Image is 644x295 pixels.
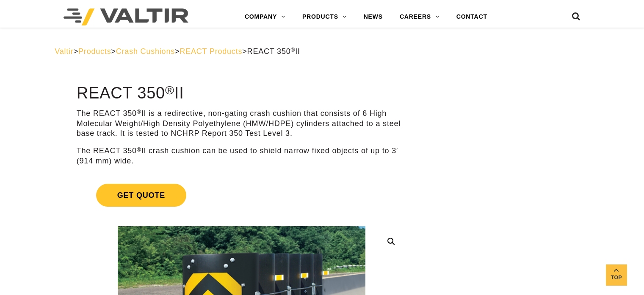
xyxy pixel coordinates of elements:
[355,8,391,25] a: NEWS
[606,264,627,286] a: Top
[180,47,242,56] a: REACT Products
[64,8,188,25] img: Valtir
[294,8,355,25] a: PRODUCTS
[77,84,406,102] h1: REACT 350 II
[77,174,406,217] a: Get Quote
[96,184,186,207] span: Get Quote
[236,8,294,25] a: COMPANY
[77,109,406,138] p: The REACT 350 II is a redirective, non-gating crash cushion that consists of 6 High Molecular Wei...
[137,109,141,115] sup: ®
[77,146,406,166] p: The REACT 350 II crash cushion can be used to shield narrow fixed objects of up to 3′ (914 mm) wide.
[78,47,111,56] a: Products
[391,8,448,25] a: CAREERS
[55,47,73,56] a: Valtir
[165,83,174,97] sup: ®
[247,47,300,56] span: REACT 350 II
[291,47,296,53] sup: ®
[448,8,496,25] a: CONTACT
[137,146,141,153] sup: ®
[55,47,589,56] div: > > > >
[606,273,627,283] span: Top
[116,47,175,56] a: Crash Cushions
